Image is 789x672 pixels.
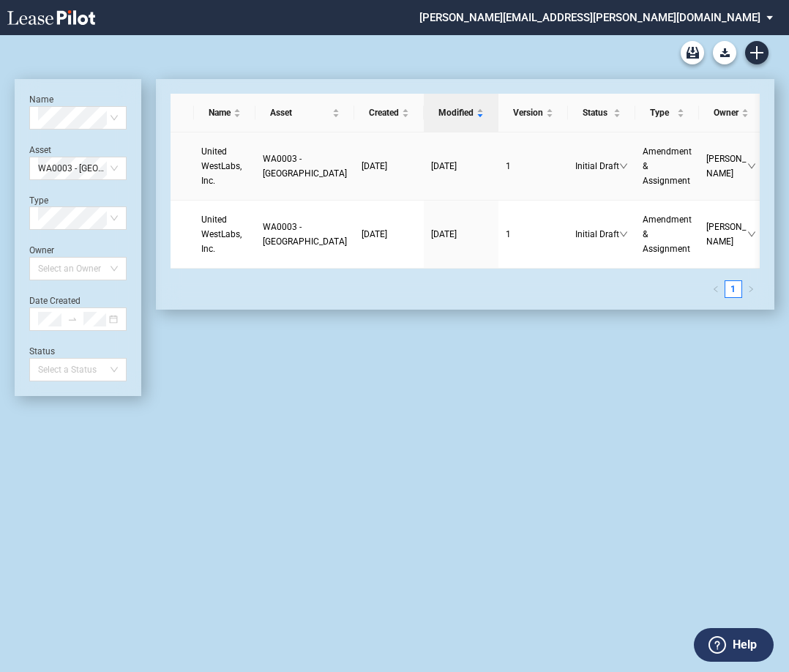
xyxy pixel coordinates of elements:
th: Asset [255,94,354,132]
a: United WestLabs, Inc. [201,212,248,256]
label: Help [733,635,757,654]
span: Owner [714,105,738,120]
span: [DATE] [431,229,457,239]
th: Owner [699,94,763,132]
span: down [747,162,756,171]
a: Create new document [745,41,769,64]
th: Created [354,94,424,132]
span: United WestLabs, Inc. [201,146,242,186]
label: Asset [29,145,51,155]
th: Type [635,94,699,132]
th: Status [568,94,635,132]
md-menu: Download Blank Form List [708,41,741,64]
a: 1 [506,159,561,173]
span: Version [513,105,543,120]
span: down [747,230,756,239]
span: WA0003 - Physicians Medical Center [263,222,347,247]
label: Owner [29,245,54,255]
span: down [619,230,628,239]
button: left [707,280,725,298]
th: Version [498,94,568,132]
a: 1 [506,227,561,242]
span: left [712,285,719,293]
li: Next Page [742,280,760,298]
span: Initial Draft [575,159,619,173]
span: to [67,314,78,324]
a: Amendment & Assignment [643,212,692,256]
li: 1 [725,280,742,298]
button: right [742,280,760,298]
a: [DATE] [362,227,416,242]
span: right [747,285,755,293]
span: down [619,162,628,171]
span: [PERSON_NAME] [706,220,747,249]
a: United WestLabs, Inc. [201,144,248,188]
button: Download Blank Form [713,41,736,64]
a: Archive [681,41,704,64]
span: [DATE] [362,161,387,171]
span: Amendment & Assignment [643,146,692,186]
span: swap-right [67,314,78,324]
span: Asset [270,105,329,120]
span: Type [650,105,674,120]
a: 1 [725,281,741,297]
span: [DATE] [362,229,387,239]
th: Modified [424,94,498,132]
a: WA0003 - [GEOGRAPHIC_DATA] [263,220,347,249]
span: [DATE] [431,161,457,171]
span: Amendment & Assignment [643,214,692,254]
span: 1 [506,161,511,171]
span: United WestLabs, Inc. [201,214,242,254]
label: Type [29,195,48,206]
a: Amendment & Assignment [643,144,692,188]
span: WA0003 - Physicians Medical Center [263,154,347,179]
a: [DATE] [431,227,491,242]
span: WA0003 - Physicians Medical Center [38,157,118,179]
span: Modified [438,105,474,120]
a: [DATE] [362,159,416,173]
label: Name [29,94,53,105]
label: Date Created [29,296,81,306]
span: Initial Draft [575,227,619,242]
span: Name [209,105,231,120]
span: 1 [506,229,511,239]
span: [PERSON_NAME] [706,152,747,181]
span: Status [583,105,610,120]
a: [DATE] [431,159,491,173]
th: Name [194,94,255,132]
a: WA0003 - [GEOGRAPHIC_DATA] [263,152,347,181]
button: Help [694,628,774,662]
label: Status [29,346,55,356]
li: Previous Page [707,280,725,298]
span: Created [369,105,399,120]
